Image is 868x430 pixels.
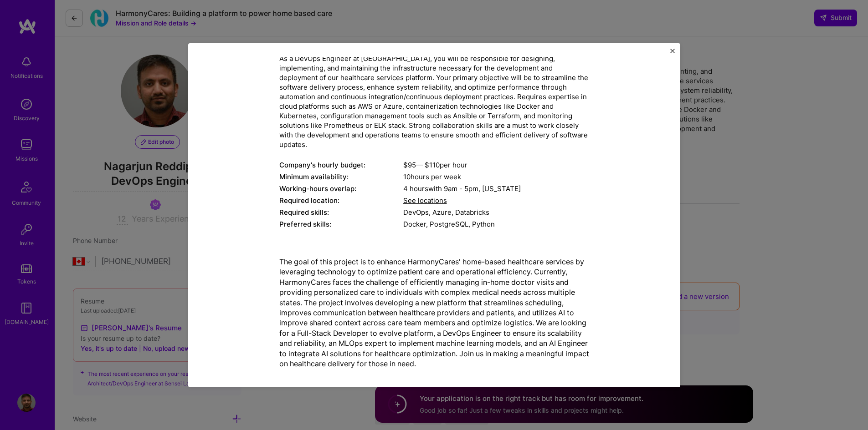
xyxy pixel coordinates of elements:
[279,196,403,205] div: Required location:
[670,49,675,58] button: Close
[279,207,403,217] div: Required skills:
[403,219,589,229] div: Docker, PostgreSQL, Python
[403,160,589,170] div: $ 95 — $ 110 per hour
[279,54,589,149] div: As a DevOps Engineer at [GEOGRAPHIC_DATA], you will be responsible for designing, implementing, a...
[403,207,589,217] div: DevOps, Azure, Databricks
[403,196,447,205] span: See locations
[403,184,589,193] div: 4 hours with [US_STATE]
[279,184,403,193] div: Working-hours overlap:
[442,184,482,193] span: 9am - 5pm ,
[279,160,403,170] div: Company's hourly budget:
[279,257,589,369] p: The goal of this project is to enhance HarmonyCares' home-based healthcare services by leveraging...
[279,219,403,229] div: Preferred skills:
[403,172,589,182] div: 10 hours per week
[279,172,403,182] div: Minimum availability:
